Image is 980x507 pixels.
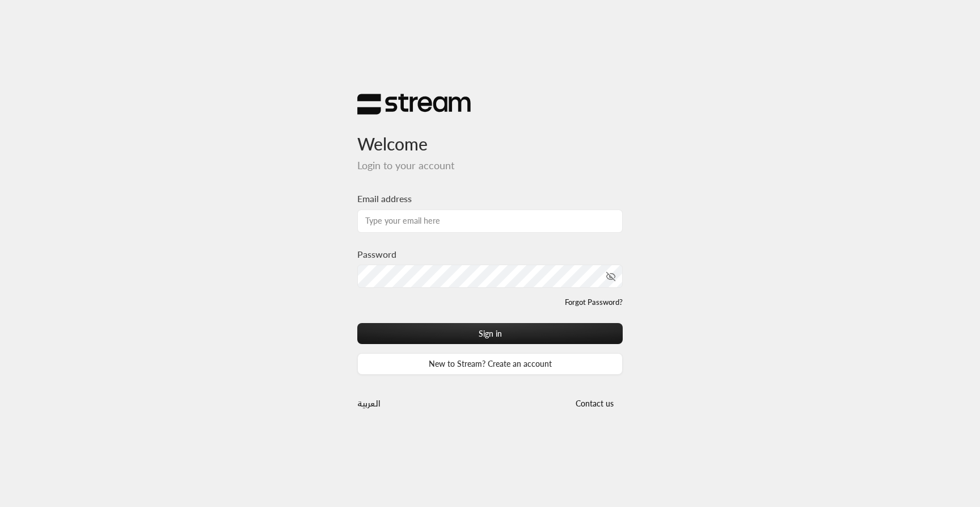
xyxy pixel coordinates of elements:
a: Contact us [566,399,623,408]
a: New to Stream? Create an account [357,353,623,374]
label: Email address [357,192,412,206]
a: العربية [357,393,381,414]
button: toggle password visibility [601,267,620,286]
input: Type your email here [357,209,623,233]
a: Forgot Password? [565,297,623,308]
label: Password [357,248,396,261]
button: Sign in [357,323,623,344]
h3: Welcome [357,115,623,154]
h5: Login to your account [357,160,623,172]
img: Stream Logo [357,93,471,115]
button: Contact us [566,393,623,414]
